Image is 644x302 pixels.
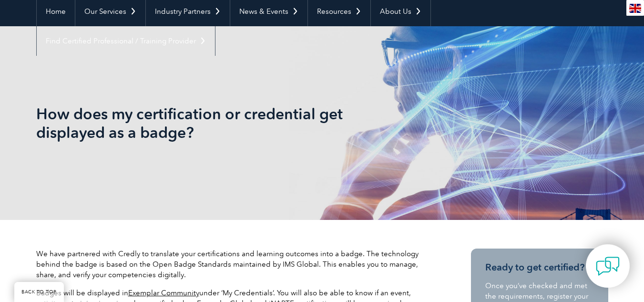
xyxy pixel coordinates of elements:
[14,282,64,302] a: BACK TO TOP
[36,104,402,142] h1: How does my certification or credential get displayed as a badge?
[629,4,641,13] img: en
[596,254,620,278] img: contact-chat.png
[128,289,199,297] a: Exemplar Community
[485,261,594,273] h3: Ready to get certified?
[36,249,437,280] p: We have partnered with Credly to translate your certifications and learning outcomes into a badge...
[37,26,215,56] a: Find Certified Professional / Training Provider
